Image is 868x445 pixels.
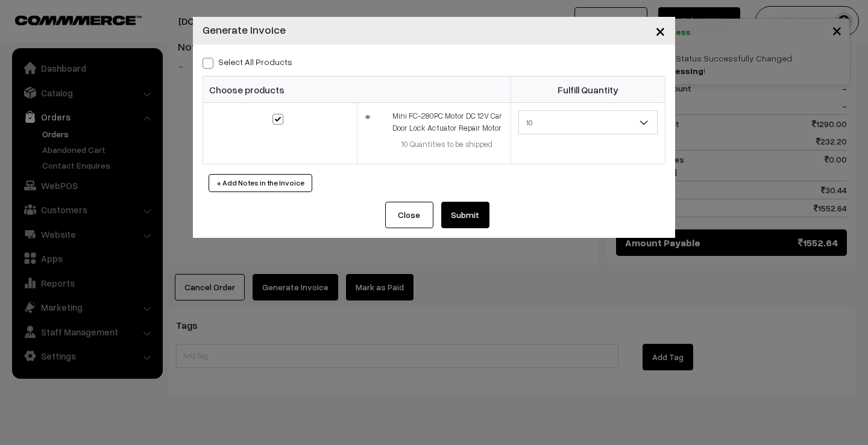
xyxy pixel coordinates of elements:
span: 10 [519,112,657,133]
button: + Add Notes in the Invoice [209,174,312,192]
img: 1683730840276341DPOS6SywL.jpg [365,113,373,120]
button: Close [646,12,675,49]
button: Submit [441,202,489,228]
span: × [655,19,665,42]
th: Fulfill Quantity [511,76,665,103]
div: Mini FC-280PC Motor DC 12V Car Door Lock Actuator Repair Motor [391,110,503,134]
th: Choose products [203,76,511,103]
h4: Generate Invoice [203,22,286,38]
button: Close [385,202,433,228]
div: 10 Quantities to be shipped [391,138,503,151]
label: Select all Products [203,55,292,68]
span: 10 [518,110,658,134]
